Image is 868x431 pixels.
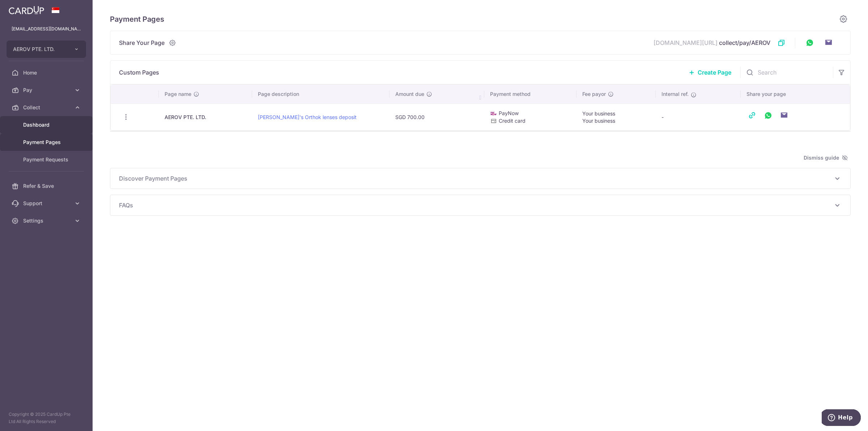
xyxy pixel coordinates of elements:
[490,110,497,117] img: paynow-md-4fe65508ce96feda548756c5ee0e473c78d4820b8ea51387c6e4ad89e58a5e61.png
[499,110,519,116] span: PayNow
[119,174,833,183] span: Discover Payment Pages
[23,217,71,224] span: Settings
[23,69,71,76] span: Home
[804,153,848,162] span: Dismiss guide
[719,39,770,46] span: collect/pay/AEROV
[23,104,71,111] span: Collect
[16,5,31,12] span: Help
[390,85,484,103] th: Amount due : activate to sort column descending
[119,201,833,210] span: FAQs
[656,85,741,103] th: Internal ref.
[740,61,833,84] input: Search
[484,85,576,103] th: Payment method
[110,13,164,25] h5: Payment Pages
[9,6,44,14] img: CardUp
[576,85,656,103] th: Fee payor
[23,200,71,207] span: Support
[499,118,526,124] span: Credit card
[23,121,71,128] span: Dashboard
[258,114,357,120] a: [PERSON_NAME]'s Orthok lenses deposit
[119,68,159,77] p: Custom Pages
[741,85,850,103] th: Share your page
[252,85,390,103] th: Page description
[119,174,842,183] p: Discover Payment Pages
[159,85,252,103] th: Page name
[119,38,165,47] span: Share Your Page
[165,90,191,98] span: Page name
[7,41,86,58] button: AEROV PTE. LTD.
[390,103,484,130] td: SGD 700.00
[582,110,615,117] span: Your business
[656,103,741,130] td: -
[395,90,424,98] span: Amount due
[654,39,718,46] span: [DOMAIN_NAME][URL]
[680,63,740,81] a: Create Page
[582,90,606,98] span: Fee payor
[12,25,81,33] p: [EMAIL_ADDRESS][DOMAIN_NAME]
[582,118,615,124] span: Your business
[23,182,71,190] span: Refer & Save
[13,46,67,53] span: AEROV PTE. LTD.
[23,139,71,146] span: Payment Pages
[119,201,842,210] p: FAQs
[159,103,252,130] td: AEROV PTE. LTD.
[698,68,731,77] span: Create Page
[23,86,71,94] span: Pay
[822,409,861,427] iframe: Opens a widget where you can find more information
[23,156,71,163] span: Payment Requests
